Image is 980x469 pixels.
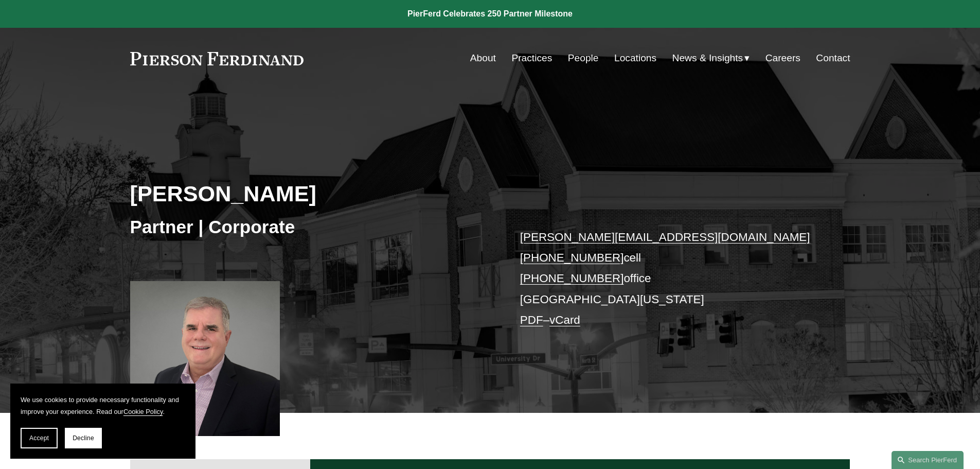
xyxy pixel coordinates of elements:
a: Contact [816,48,850,68]
a: vCard [549,314,580,326]
a: Careers [765,48,800,68]
a: Practices [511,48,552,68]
a: folder dropdown [672,48,750,68]
button: Decline [65,428,102,448]
a: [PHONE_NUMBER] [520,251,624,264]
p: We use cookies to provide necessary functionality and improve your experience. Read our . [21,394,185,418]
span: Accept [29,435,49,442]
a: [PERSON_NAME][EMAIL_ADDRESS][DOMAIN_NAME] [520,231,810,244]
a: Locations [614,48,656,68]
a: [PHONE_NUMBER] [520,272,624,285]
button: Accept [21,428,58,448]
a: People [568,48,599,68]
a: Search this site [892,451,964,469]
p: cell office [GEOGRAPHIC_DATA][US_STATE] – [520,227,820,331]
section: Cookie banner [10,384,195,459]
span: Decline [73,435,94,442]
a: Cookie Policy [123,408,163,415]
h2: [PERSON_NAME] [130,180,490,207]
h3: Partner | Corporate [130,216,490,238]
span: News & Insights [672,49,743,67]
a: PDF [520,314,543,326]
a: About [470,48,496,68]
